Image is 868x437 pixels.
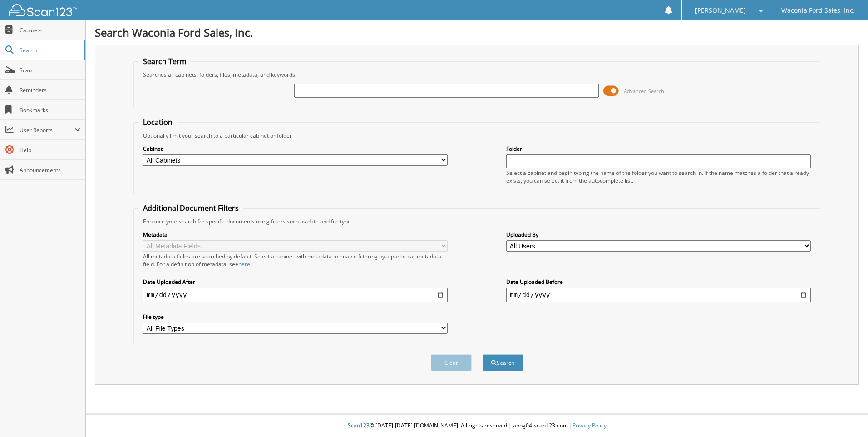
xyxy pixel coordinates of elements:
legend: Search Term [138,56,191,66]
label: Metadata [143,231,448,238]
legend: Additional Document Filters [138,203,243,213]
div: © [DATE]-[DATE] [DOMAIN_NAME]. All rights reserved | appg04-scan123-com | [86,415,868,437]
span: Scan [20,66,81,74]
input: end [506,288,811,302]
button: Search [483,354,523,371]
a: Privacy Policy [572,422,607,429]
div: Select a cabinet and begin typing the name of the folder you want to search in. If the name match... [506,169,811,184]
span: Help [20,146,81,154]
a: here [238,260,250,268]
div: Optionally limit your search to a particular cabinet or folder [138,132,815,139]
span: [PERSON_NAME] [695,8,746,13]
div: Enhance your search for specific documents using filters such as date and file type. [138,218,815,225]
span: User Reports [20,126,74,134]
h1: Search Waconia Ford Sales, Inc. [95,25,859,40]
span: Announcements [20,166,81,174]
label: Date Uploaded After [143,278,448,286]
span: Cabinets [20,26,81,34]
label: Uploaded By [506,231,811,238]
span: Waconia Ford Sales, Inc. [781,8,855,13]
div: Searches all cabinets, folders, files, metadata, and keywords [138,71,815,79]
img: scan123-logo-white.svg [9,4,77,16]
span: Bookmarks [20,106,81,114]
label: File type [143,313,448,321]
input: start [143,288,448,302]
legend: Location [138,117,177,127]
label: Date Uploaded Before [506,278,811,286]
button: Clear [431,354,472,371]
label: Cabinet [143,145,448,153]
span: Advanced Search [624,88,664,94]
span: Reminders [20,86,81,94]
div: All metadata fields are searched by default. Select a cabinet with metadata to enable filtering b... [143,253,448,268]
span: Search [20,46,79,54]
label: Folder [506,145,811,153]
span: Scan123 [348,422,370,429]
